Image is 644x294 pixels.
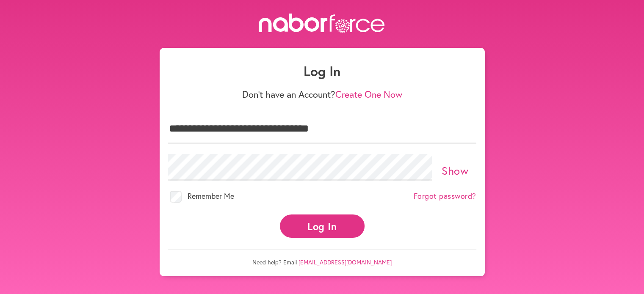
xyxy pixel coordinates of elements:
[280,214,365,238] button: Log In
[168,89,476,100] p: Don't have an Account?
[188,191,234,201] span: Remember Me
[335,88,402,100] a: Create One Now
[299,258,392,266] a: [EMAIL_ADDRESS][DOMAIN_NAME]
[414,192,476,201] a: Forgot password?
[168,249,476,266] p: Need help? Email
[442,163,468,178] a: Show
[168,63,476,79] h1: Log In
